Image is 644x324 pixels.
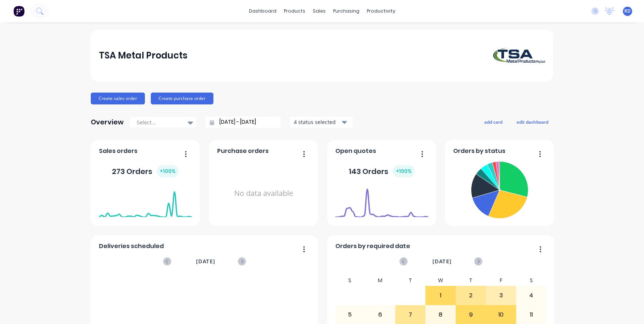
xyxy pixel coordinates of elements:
div: 4 [517,286,546,305]
img: TSA Metal Products [493,48,545,63]
div: 1 [426,286,455,305]
button: add card [479,117,507,127]
span: [DATE] [432,257,452,265]
span: Open quotes [335,147,376,156]
div: F [486,275,516,286]
div: sales [309,6,329,17]
div: purchasing [329,6,363,17]
span: [DATE] [196,257,215,265]
div: T [456,275,486,286]
div: 3 [486,286,516,305]
a: dashboard [245,6,280,17]
div: 273 Orders [112,165,179,177]
div: 9 [456,305,486,324]
div: S [335,275,365,286]
div: products [280,6,309,17]
div: T [395,275,426,286]
div: TSA Metal Products [99,48,187,63]
img: Factory [13,6,24,17]
span: Deliveries scheduled [99,242,164,251]
div: No data available [217,158,310,228]
div: productivity [363,6,399,17]
button: 4 status selected [290,117,353,128]
div: 4 status selected [294,118,341,126]
div: Overview [91,115,124,130]
div: 143 Orders [349,165,415,177]
span: Orders by status [453,147,505,156]
div: 10 [486,305,516,324]
span: RD [624,8,631,14]
div: W [425,275,456,286]
div: 2 [456,286,486,305]
div: + 100 % [157,165,179,177]
button: Create sales order [91,93,145,104]
div: S [516,275,547,286]
div: + 100 % [393,165,415,177]
button: Create purchase order [151,93,213,104]
div: 8 [426,305,455,324]
div: M [365,275,395,286]
button: edit dashboard [512,117,553,127]
div: 7 [396,305,425,324]
span: Purchase orders [217,147,269,156]
div: 6 [365,305,395,324]
div: 11 [517,305,546,324]
span: Sales orders [99,147,137,156]
div: 5 [335,305,365,324]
